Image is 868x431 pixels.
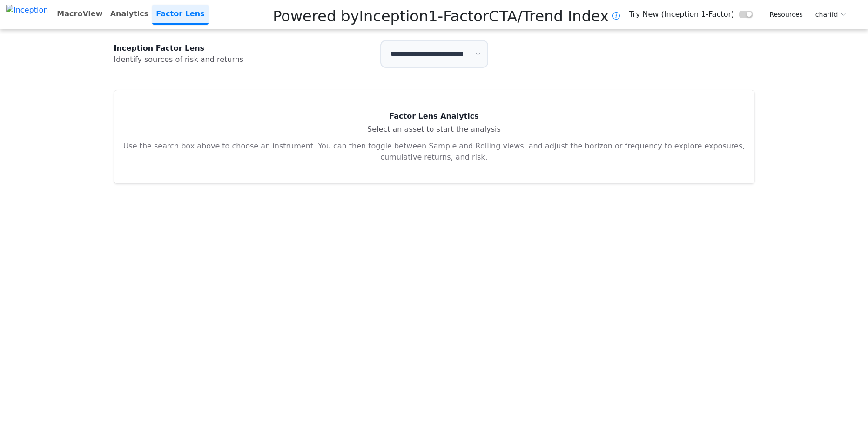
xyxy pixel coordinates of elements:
a: Factor Lens [152,5,208,25]
h2: Powered by Inception 1-Factor CTA/Trend Index [269,4,612,25]
div: Use the search box above to choose an instrument. You can then toggle between Sample and Rolling ... [123,141,745,163]
span: charifd [815,10,838,20]
span: Try New (Inception 1-Factor) [629,9,734,20]
a: MacroView [53,5,106,23]
a: Analytics [107,5,153,23]
a: Resources [769,10,803,20]
summary: charifd [810,6,853,23]
img: Inception [6,5,48,16]
div: Select an asset to start the analysis [367,124,501,135]
div: Identify sources of risk and returns [114,54,323,65]
div: Factor Lens Analytics [389,111,479,122]
div: Inception Factor Lens [114,43,323,54]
